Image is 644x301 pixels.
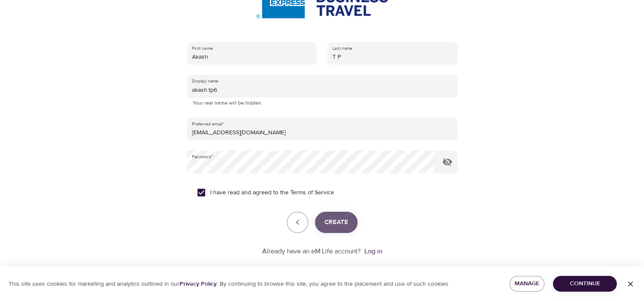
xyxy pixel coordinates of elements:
[290,188,334,197] a: Terms of Service
[364,247,382,256] a: Log in
[262,247,361,256] p: Already have an eM Life account?
[553,276,617,292] button: Continue
[324,217,348,228] span: Create
[210,188,334,197] span: I have read and agreed to the
[193,99,452,108] p: Your real name will be hidden.
[516,278,538,289] span: Manage
[315,212,358,233] button: Create
[560,278,610,289] span: Continue
[180,280,217,288] a: Privacy Policy
[509,276,545,292] button: Manage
